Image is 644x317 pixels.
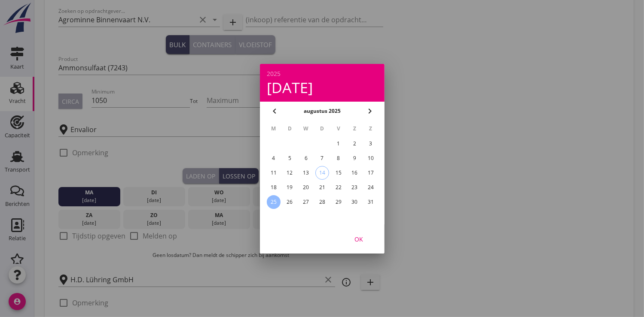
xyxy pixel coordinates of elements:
[266,195,280,209] button: 25
[315,195,329,209] button: 28
[283,166,296,180] button: 12
[266,121,281,136] th: M
[364,151,378,165] button: 10
[315,166,329,180] button: 14
[331,195,345,209] button: 29
[348,151,361,165] button: 9
[267,71,378,77] div: 2025
[364,181,378,194] button: 24
[347,121,362,136] th: Z
[299,151,313,165] button: 6
[348,195,361,209] button: 30
[340,231,378,247] button: OK
[331,137,345,151] button: 1
[298,121,314,136] th: W
[299,195,313,209] button: 27
[348,137,361,151] button: 2
[365,106,375,116] i: chevron_right
[331,151,345,165] button: 8
[363,121,378,136] th: Z
[330,121,346,136] th: V
[331,181,345,194] button: 22
[299,166,313,180] button: 13
[347,234,371,243] div: OK
[364,195,378,209] button: 31
[283,151,296,165] button: 5
[266,151,280,165] button: 4
[266,166,280,180] button: 11
[283,195,296,209] button: 26
[314,121,330,136] th: D
[269,106,280,116] i: chevron_left
[282,121,297,136] th: D
[348,166,361,180] button: 16
[283,181,296,194] button: 19
[301,105,343,118] button: augustus 2025
[315,181,329,194] button: 21
[364,166,378,180] button: 17
[267,80,378,95] div: [DATE]
[364,137,378,151] button: 3
[299,181,313,194] button: 20
[331,166,345,180] button: 15
[266,181,280,194] button: 18
[315,166,328,179] div: 14
[348,181,361,194] button: 23
[315,151,329,165] button: 7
